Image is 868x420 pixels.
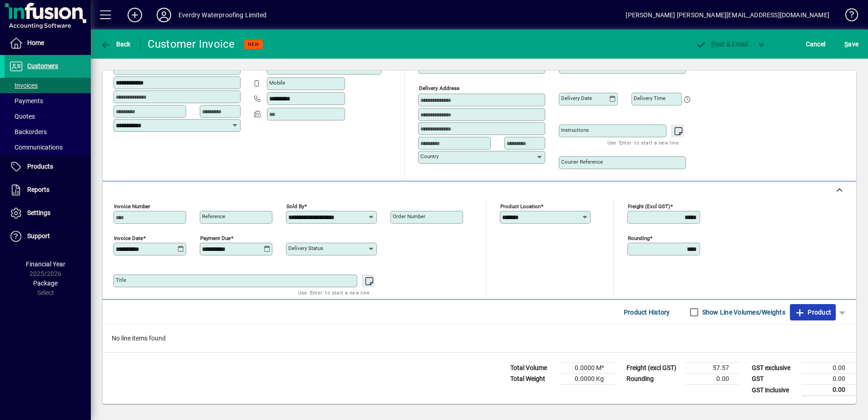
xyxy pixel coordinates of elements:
[560,363,615,374] td: 0.0000 M³
[686,374,740,385] td: 0.00
[561,127,589,133] mat-label: Instructions
[98,36,133,52] button: Back
[5,32,91,55] a: Home
[114,203,150,210] mat-label: Invoice number
[9,144,63,151] span: Communications
[148,37,235,51] div: Customer Invoice
[393,213,425,220] mat-label: Order number
[248,41,259,47] span: NEW
[802,374,856,385] td: 0.00
[9,113,35,120] span: Quotes
[622,374,686,385] td: Rounding
[634,95,666,101] mat-label: Delivery time
[838,2,857,31] a: Knowledge Base
[27,186,49,193] span: Reports
[5,202,91,225] a: Settings
[9,128,47,135] span: Backorders
[561,95,592,101] mat-label: Delivery date
[806,37,826,51] span: Cancel
[200,235,231,241] mat-label: Payment due
[842,36,861,52] button: Save
[420,153,439,160] mat-label: Country
[844,37,858,51] span: ave
[91,36,141,52] app-page-header-button: Back
[27,163,53,170] span: Products
[27,39,44,46] span: Home
[607,137,679,148] mat-hint: Use 'Enter' to start a new line
[5,225,91,248] a: Support
[27,209,50,216] span: Settings
[747,363,802,374] td: GST exclusive
[9,97,43,105] span: Payments
[686,363,740,374] td: 57.57
[100,40,131,48] span: Back
[802,363,856,374] td: 0.00
[628,235,650,241] mat-label: Rounding
[5,179,91,201] a: Reports
[5,93,91,109] a: Payments
[624,305,670,320] span: Product History
[695,40,748,48] span: ost & Email
[286,203,304,210] mat-label: Sold by
[5,109,91,124] a: Quotes
[298,287,370,298] mat-hint: Use 'Enter' to start a new line
[804,36,828,52] button: Cancel
[506,374,560,385] td: Total Weight
[114,235,143,241] mat-label: Invoice date
[700,308,785,317] label: Show Line Volumes/Weights
[500,203,541,210] mat-label: Product location
[628,203,670,210] mat-label: Freight (excl GST)
[560,374,615,385] td: 0.0000 Kg
[5,124,91,140] a: Backorders
[5,78,91,93] a: Invoices
[561,159,603,165] mat-label: Courier Reference
[288,245,323,251] mat-label: Delivery status
[747,374,802,385] td: GST
[178,8,266,22] div: Everdry Waterproofing Limited
[691,36,753,52] button: Post & Email
[620,304,674,320] button: Product History
[9,82,38,89] span: Invoices
[844,40,848,48] span: S
[120,7,149,23] button: Add
[626,8,829,22] div: [PERSON_NAME] [PERSON_NAME][EMAIL_ADDRESS][DOMAIN_NAME]
[5,155,91,178] a: Products
[506,363,560,374] td: Total Volume
[622,363,686,374] td: Freight (excl GST)
[26,260,65,268] span: Financial Year
[269,80,285,86] mat-label: Mobile
[149,7,178,23] button: Profile
[33,280,58,287] span: Package
[794,305,831,320] span: Product
[103,325,856,352] div: No line items found
[5,140,91,155] a: Communications
[27,62,58,70] span: Customers
[802,385,856,396] td: 0.00
[27,232,50,240] span: Support
[202,213,225,220] mat-label: Reference
[711,40,715,48] span: P
[116,277,126,283] mat-label: Title
[747,385,802,396] td: GST inclusive
[790,304,836,320] button: Product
